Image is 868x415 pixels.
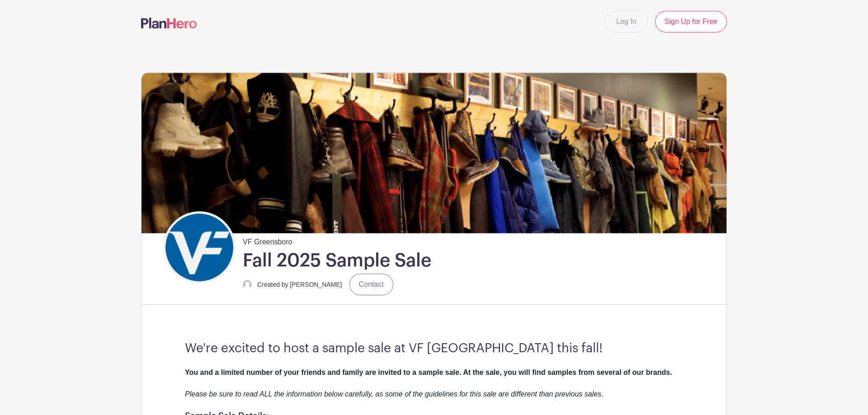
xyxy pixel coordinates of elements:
[655,11,727,33] a: Sign Up for Free
[243,280,252,289] img: default-ce2991bfa6775e67f084385cd625a349d9dcbb7a52a09fb2fda1e96e2d18dcdb.png
[142,73,726,233] img: Sample%20Sale.png
[257,281,342,288] small: Created by [PERSON_NAME]
[185,341,683,356] h3: We're excited to host a sample sale at VF [GEOGRAPHIC_DATA] this fall!
[605,11,647,33] a: Log In
[349,274,393,295] a: Contact
[165,214,233,281] img: VF_Icon_FullColor_CMYK-small.png
[141,18,197,28] img: logo-507f7623f17ff9eddc593b1ce0a138ce2505c220e1c5a4e2b4648c50719b7d32.svg
[243,233,292,247] span: VF Greensboro
[243,249,431,272] h1: Fall 2025 Sample Sale
[185,368,672,376] strong: You and a limited number of your friends and family are invited to a sample sale. At the sale, yo...
[185,390,604,398] em: Please be sure to read ALL the information below carefully, as some of the guidelines for this sa...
